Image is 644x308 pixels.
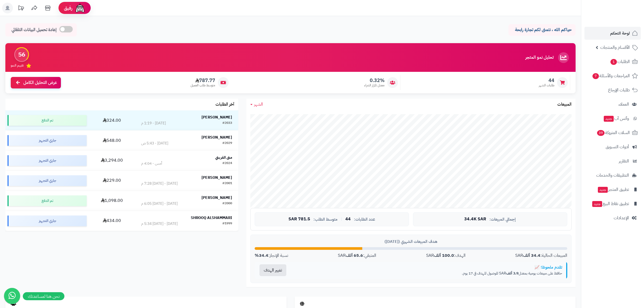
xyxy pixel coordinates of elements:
[89,191,135,211] td: 1,098.00
[89,151,135,170] td: 3,294.00
[584,169,641,182] a: التطبيقات والخدمات
[222,181,232,186] div: #2001
[604,116,614,122] span: جديد
[592,72,630,80] span: المراجعات والأسئلة
[191,215,232,221] strong: SHROOQ ALSHAMMARI
[603,115,629,122] span: وآتس آب
[222,201,232,206] div: #2000
[434,252,454,259] strong: 100.0 ألف
[64,5,72,11] span: رفيق
[255,253,288,259] div: نسبة الإنجاز:
[222,121,232,126] div: #2033
[584,69,641,82] a: المراجعات والأسئلة7
[75,3,85,13] img: ai-face.png
[254,101,263,107] span: الشهر
[222,221,232,227] div: #1999
[8,155,86,166] div: جاري التجهيز
[610,58,630,65] span: الطلبات
[364,77,385,83] span: 0.32%
[600,44,630,51] span: الأقسام والمنتجات
[346,252,363,259] strong: 65.6 ألف
[557,102,572,107] h3: المبيعات
[592,73,599,79] span: 7
[141,161,162,166] div: أمس - 4:04 م
[592,201,602,207] span: جديد
[8,216,86,226] div: جاري التجهيز
[14,3,28,15] a: تحديثات المنصة
[584,183,641,196] a: تطبيق المتجرجديد
[539,77,554,83] span: 44
[596,172,629,179] span: التطبيقات والخدمات
[523,252,540,259] strong: 34.4 ألف
[11,63,24,68] span: تقييم النمو
[141,121,166,126] div: [DATE] - 1:19 م
[489,217,516,222] span: إجمالي المبيعات:
[619,101,629,108] span: العملاء
[89,171,135,191] td: 229.00
[584,211,641,224] a: الإعدادات
[141,181,178,186] div: [DATE] - [DATE] 7:28 م
[584,98,641,111] a: العملاء
[345,217,351,222] span: 44
[191,83,215,88] span: متوسط طلب العميل
[610,29,630,37] span: لوحة التحكم
[584,27,641,40] a: لوحة التحكم
[141,141,168,146] div: [DATE] - 5:43 ص
[619,157,629,165] span: التقارير
[215,102,234,107] h3: آخر الطلبات
[598,187,608,193] span: جديد
[191,77,215,83] span: 787.77
[584,155,641,168] a: التقارير
[464,217,486,222] span: 34.4K SAR
[584,55,641,68] a: الطلبات1
[584,112,641,125] a: وآتس آبجديد
[222,161,232,166] div: #2024
[606,143,629,151] span: أدوات التسويق
[8,135,86,146] div: جاري التجهيز
[597,186,629,193] span: تطبيق المتجر
[364,83,385,88] span: معدل تكرار الشراء
[584,126,641,139] a: السلات المتروكة39
[215,155,232,160] strong: منى القريني
[338,253,376,259] div: المتبقي: SAR
[597,129,630,136] span: السلات المتروكة
[313,217,338,222] span: متوسط الطلب:
[608,86,630,94] span: طلبات الإرجاع
[513,27,572,33] p: حياكم الله ، نتمنى لكم تجارة رابحة
[597,130,605,136] span: 39
[614,214,629,222] span: الإعدادات
[506,270,518,276] strong: 3.9 ألف
[202,175,232,180] strong: [PERSON_NAME]
[89,110,135,130] td: 324.00
[202,195,232,201] strong: [PERSON_NAME]
[222,141,232,146] div: #2029
[141,201,178,206] div: [DATE] - [DATE] 6:05 م
[12,27,57,33] span: إعادة تحميل البيانات التلقائي
[255,239,567,244] div: هدف المبيعات الشهري ([DATE])
[515,253,567,259] div: المبيعات الحالية: SAR
[592,200,629,207] span: تطبيق نقاط البيع
[295,271,562,276] p: حافظ على مبيعات يومية بمعدل SAR للوصول للهدف في 17 يوم.
[426,253,466,259] div: الهدف: SAR
[610,59,617,65] span: 1
[89,131,135,150] td: 548.00
[202,114,232,120] strong: [PERSON_NAME]
[23,80,57,86] span: عرض التحليل الكامل
[11,77,61,88] a: عرض التحليل الكامل
[525,55,554,60] h3: تحليل نمو المتجر
[259,264,286,276] button: تغيير الهدف
[295,265,562,270] div: تقدم ملحوظ! 📈
[584,197,641,210] a: تطبيق نقاط البيعجديد
[341,217,342,221] span: |
[8,175,86,186] div: جاري التجهيز
[539,83,554,88] span: طلبات الشهر
[255,252,268,259] strong: 34.4%
[89,211,135,231] td: 434.00
[8,115,86,126] div: تم الدفع
[608,9,639,20] img: logo-2.png
[288,217,310,222] span: 781.5 SAR
[584,84,641,97] a: طلبات الإرجاع
[202,135,232,140] strong: [PERSON_NAME]
[8,195,86,206] div: تم الدفع
[354,217,375,222] span: عدد الطلبات:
